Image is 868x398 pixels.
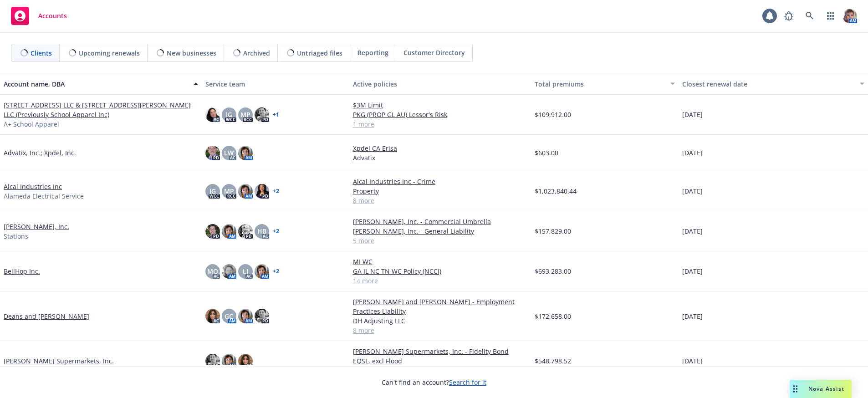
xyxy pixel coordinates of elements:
[4,222,69,231] a: [PERSON_NAME], Inc.
[255,184,269,199] img: photo
[273,112,279,117] a: + 1
[4,148,76,158] a: Advatix, Inc.; Xpdel, Inc.
[38,12,67,20] span: Accounts
[224,186,234,196] span: MP
[353,217,528,226] a: [PERSON_NAME], Inc. - Commercial Umbrella
[353,276,528,286] a: 14 more
[205,79,346,89] div: Service team
[353,236,528,245] a: 5 more
[801,7,819,25] a: Search
[222,354,236,368] img: photo
[353,177,528,186] a: Alcal Industries Inc - Crime
[682,226,703,236] span: [DATE]
[682,266,703,276] span: [DATE]
[4,191,84,201] span: Alameda Electrical Service
[4,79,188,89] div: Account name, DBA
[682,311,703,321] span: [DATE]
[535,148,558,158] span: $603.00
[842,9,857,23] img: photo
[273,189,279,194] a: + 2
[382,378,486,387] span: Can't find an account?
[353,79,528,89] div: Active policies
[4,311,89,321] a: Deans and [PERSON_NAME]
[535,186,577,196] span: $1,023,840.44
[682,148,703,158] span: [DATE]
[205,354,220,368] img: photo
[535,79,665,89] div: Total premiums
[255,309,269,323] img: photo
[353,266,528,276] a: GA IL NC TN WC Policy (NCCI)
[682,110,703,119] span: [DATE]
[297,48,342,58] span: Untriaged files
[7,3,71,29] a: Accounts
[238,146,253,160] img: photo
[4,100,198,119] a: [STREET_ADDRESS] LLC & [STREET_ADDRESS][PERSON_NAME] LLC (Previously School Apparel Inc)
[226,110,232,119] span: JG
[682,186,703,196] span: [DATE]
[357,48,388,57] span: Reporting
[4,119,59,129] span: A+ School Apparel
[353,143,528,153] a: Xpdel CA Erisa
[682,356,703,366] span: [DATE]
[167,48,216,58] span: New businesses
[238,309,253,323] img: photo
[273,229,279,234] a: + 2
[225,311,233,321] span: GC
[353,297,528,316] a: [PERSON_NAME] and [PERSON_NAME] - Employment Practices Liability
[682,79,854,89] div: Closest renewal date
[79,48,140,58] span: Upcoming renewals
[205,309,220,323] img: photo
[353,153,528,163] a: Advatix
[240,110,250,119] span: MP
[257,226,266,236] span: HB
[4,182,62,191] a: Alcal Industries Inc
[535,110,571,119] span: $109,912.00
[4,231,28,241] span: Stations
[238,224,253,239] img: photo
[222,264,236,279] img: photo
[31,48,52,58] span: Clients
[349,73,531,95] button: Active policies
[353,356,528,366] a: EQSL, excl Flood
[822,7,840,25] a: Switch app
[353,326,528,335] a: 8 more
[209,186,216,196] span: JG
[202,73,349,95] button: Service team
[531,73,679,95] button: Total premiums
[535,311,571,321] span: $172,658.00
[205,146,220,160] img: photo
[353,100,528,110] a: $3M Limit
[243,48,270,58] span: Archived
[4,356,114,366] a: [PERSON_NAME] Supermarkets, Inc.
[255,264,269,279] img: photo
[535,266,571,276] span: $693,283.00
[790,380,852,398] button: Nova Assist
[535,356,571,366] span: $548,798.52
[353,186,528,196] a: Property
[255,107,269,122] img: photo
[207,266,218,276] span: MQ
[353,226,528,236] a: [PERSON_NAME], Inc. - General Liability
[679,73,868,95] button: Closest renewal date
[449,378,486,387] a: Search for it
[353,119,528,129] a: 1 more
[780,7,798,25] a: Report a Bug
[535,226,571,236] span: $157,829.00
[808,385,844,393] span: Nova Assist
[238,184,253,199] img: photo
[353,257,528,266] a: MI WC
[353,110,528,119] a: PKG (PROP GL AU) Lessor's Risk
[205,107,220,122] img: photo
[222,224,236,239] img: photo
[353,196,528,205] a: 8 more
[224,148,234,158] span: LW
[353,316,528,326] a: DH Adjusting LLC
[243,266,248,276] span: LI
